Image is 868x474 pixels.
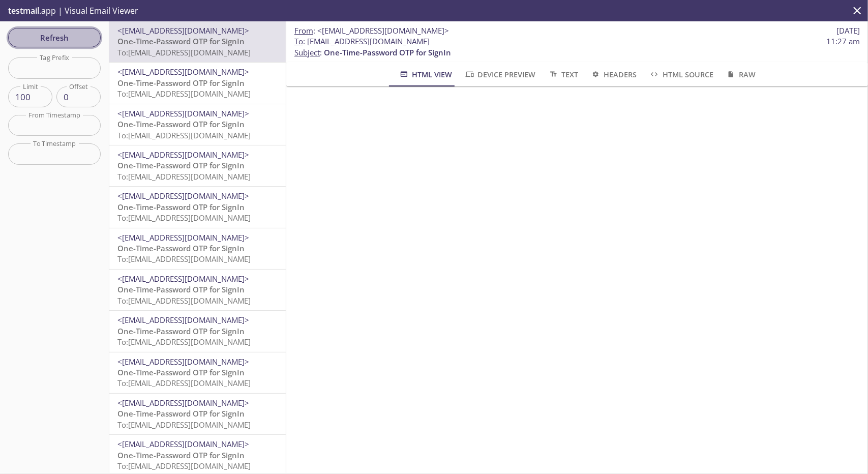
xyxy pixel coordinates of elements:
span: One-Time-Password OTP for SignIn [117,326,245,336]
span: To: [EMAIL_ADDRESS][DOMAIN_NAME] [117,88,251,99]
span: <[EMAIL_ADDRESS][DOMAIN_NAME]> [117,67,249,77]
span: To: [EMAIL_ADDRESS][DOMAIN_NAME] [117,295,251,306]
span: To: [EMAIL_ADDRESS][DOMAIN_NAME] [117,213,251,223]
span: To [294,36,303,46]
span: <[EMAIL_ADDRESS][DOMAIN_NAME]> [117,191,249,201]
span: : [294,25,449,36]
span: <[EMAIL_ADDRESS][DOMAIN_NAME]> [117,108,249,118]
span: One-Time-Password OTP for SignIn [117,408,245,419]
span: To: [EMAIL_ADDRESS][DOMAIN_NAME] [117,337,251,347]
span: To: [EMAIL_ADDRESS][DOMAIN_NAME] [117,171,251,182]
span: To: [EMAIL_ADDRESS][DOMAIN_NAME] [117,461,251,471]
span: One-Time-Password OTP for SignIn [117,284,245,294]
span: HTML Source [649,68,713,81]
span: To: [EMAIL_ADDRESS][DOMAIN_NAME] [117,47,251,57]
span: <[EMAIL_ADDRESS][DOMAIN_NAME]> [117,274,249,284]
span: [DATE] [836,25,860,36]
span: From [294,25,313,36]
span: One-Time-Password OTP for SignIn [117,36,245,46]
span: <[EMAIL_ADDRESS][DOMAIN_NAME]> [117,315,249,325]
div: <[EMAIL_ADDRESS][DOMAIN_NAME]>One-Time-Password OTP for SignInTo:[EMAIL_ADDRESS][DOMAIN_NAME] [109,145,286,186]
div: <[EMAIL_ADDRESS][DOMAIN_NAME]>One-Time-Password OTP for SignInTo:[EMAIL_ADDRESS][DOMAIN_NAME] [109,311,286,351]
span: One-Time-Password OTP for SignIn [117,202,245,212]
p: : [294,36,860,58]
div: <[EMAIL_ADDRESS][DOMAIN_NAME]>One-Time-Password OTP for SignInTo:[EMAIL_ADDRESS][DOMAIN_NAME] [109,270,286,310]
div: <[EMAIL_ADDRESS][DOMAIN_NAME]>One-Time-Password OTP for SignInTo:[EMAIL_ADDRESS][DOMAIN_NAME] [109,187,286,227]
span: One-Time-Password OTP for SignIn [117,78,245,88]
span: Subject [294,47,320,57]
span: testmail [8,5,39,16]
span: <[EMAIL_ADDRESS][DOMAIN_NAME]> [117,232,249,243]
div: <[EMAIL_ADDRESS][DOMAIN_NAME]>One-Time-Password OTP for SignInTo:[EMAIL_ADDRESS][DOMAIN_NAME] [109,228,286,269]
span: Text [548,68,578,81]
span: Device Preview [464,68,535,81]
span: One-Time-Password OTP for SignIn [117,119,245,129]
span: <[EMAIL_ADDRESS][DOMAIN_NAME]> [117,25,249,36]
span: To: [EMAIL_ADDRESS][DOMAIN_NAME] [117,130,251,140]
div: <[EMAIL_ADDRESS][DOMAIN_NAME]>One-Time-Password OTP for SignInTo:[EMAIL_ADDRESS][DOMAIN_NAME] [109,21,286,62]
span: <[EMAIL_ADDRESS][DOMAIN_NAME]> [117,150,249,160]
span: Refresh [16,31,93,44]
span: To: [EMAIL_ADDRESS][DOMAIN_NAME] [117,378,251,388]
span: <[EMAIL_ADDRESS][DOMAIN_NAME]> [117,398,249,408]
button: Refresh [8,28,101,47]
span: <[EMAIL_ADDRESS][DOMAIN_NAME]> [317,25,449,36]
span: Headers [590,68,637,81]
span: 11:27 am [826,36,860,47]
div: <[EMAIL_ADDRESS][DOMAIN_NAME]>One-Time-Password OTP for SignInTo:[EMAIL_ADDRESS][DOMAIN_NAME] [109,394,286,434]
span: : [EMAIL_ADDRESS][DOMAIN_NAME] [294,36,430,47]
span: One-Time-Password OTP for SignIn [117,450,245,460]
span: To: [EMAIL_ADDRESS][DOMAIN_NAME] [117,254,251,264]
div: <[EMAIL_ADDRESS][DOMAIN_NAME]>One-Time-Password OTP for SignInTo:[EMAIL_ADDRESS][DOMAIN_NAME] [109,104,286,145]
div: <[EMAIL_ADDRESS][DOMAIN_NAME]>One-Time-Password OTP for SignInTo:[EMAIL_ADDRESS][DOMAIN_NAME] [109,352,286,393]
span: <[EMAIL_ADDRESS][DOMAIN_NAME]> [117,439,249,449]
span: One-Time-Password OTP for SignIn [117,243,245,253]
span: To: [EMAIL_ADDRESS][DOMAIN_NAME] [117,420,251,430]
span: One-Time-Password OTP for SignIn [117,367,245,377]
span: Raw [726,68,756,81]
span: One-Time-Password OTP for SignIn [324,47,451,57]
div: <[EMAIL_ADDRESS][DOMAIN_NAME]>One-Time-Password OTP for SignInTo:[EMAIL_ADDRESS][DOMAIN_NAME] [109,63,286,103]
span: One-Time-Password OTP for SignIn [117,160,245,170]
span: HTML View [399,68,452,81]
span: <[EMAIL_ADDRESS][DOMAIN_NAME]> [117,357,249,367]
